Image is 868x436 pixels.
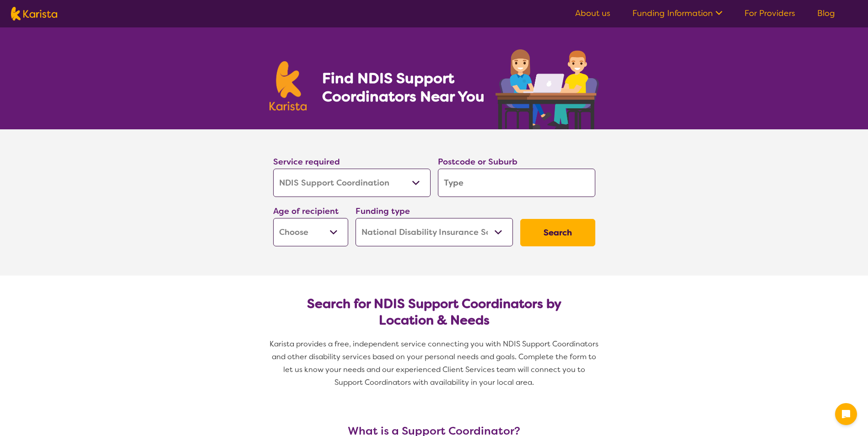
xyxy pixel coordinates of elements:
[11,7,57,21] img: Karista logo
[817,8,835,19] a: Blog
[632,8,722,19] a: Funding Information
[273,206,339,217] label: Age of recipient
[280,296,588,329] h2: Search for NDIS Support Coordinators by Location & Needs
[496,49,599,129] img: support-coordination
[270,61,307,111] img: Karista logo
[356,206,410,217] label: Funding type
[438,156,518,167] label: Postcode or Suburb
[322,69,491,106] h1: Find NDIS Support Coordinators Near You
[438,169,595,197] input: Type
[520,219,595,246] button: Search
[273,156,340,167] label: Service required
[744,8,795,19] a: For Providers
[575,8,610,19] a: About us
[270,339,600,387] span: Karista provides a free, independent service connecting you with NDIS Support Coordinators and ot...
